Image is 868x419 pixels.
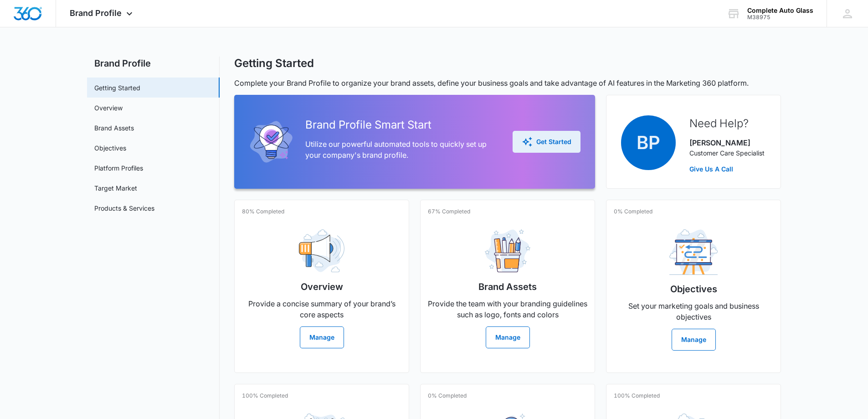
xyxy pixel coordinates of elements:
[87,57,220,70] h2: Brand Profile
[305,117,498,133] h2: Brand Profile Smart Start
[420,200,595,373] a: 67% CompletedBrand AssetsProvide the team with your branding guidelines such as logo, fonts and c...
[300,326,344,348] button: Manage
[614,207,652,216] p: 0% Completed
[478,280,537,294] h2: Brand Assets
[670,282,717,296] h2: Objectives
[689,148,765,158] p: Customer Care Specialist
[689,164,765,174] a: Give Us A Call
[621,115,676,170] span: BP
[747,7,813,14] div: account name
[428,392,467,400] p: 0% Completed
[94,123,134,133] a: Brand Assets
[242,207,284,216] p: 80% Completed
[301,280,343,294] h2: Overview
[606,200,781,373] a: 0% CompletedObjectivesSet your marketing goals and business objectivesManage
[234,57,314,70] h1: Getting Started
[234,78,781,88] p: Complete your Brand Profile to organize your brand assets, define your business goals and take ad...
[94,83,140,93] a: Getting Started
[614,392,660,400] p: 100% Completed
[94,103,123,113] a: Overview
[614,300,773,322] p: Set your marketing goals and business objectives
[428,298,587,320] p: Provide the team with your branding guidelines such as logo, fonts and colors
[486,326,530,348] button: Manage
[242,392,288,400] p: 100% Completed
[234,200,409,373] a: 80% CompletedOverviewProvide a concise summary of your brand’s core aspectsManage
[522,136,571,147] div: Get Started
[672,329,716,351] button: Manage
[242,298,401,320] p: Provide a concise summary of your brand’s core aspects
[747,14,813,21] div: account id
[689,115,765,132] h2: Need Help?
[94,203,154,213] a: Products & Services
[70,8,122,18] span: Brand Profile
[305,139,498,160] p: Utilize our powerful automated tools to quickly set up your company's brand profile.
[94,143,126,153] a: Objectives
[94,183,137,193] a: Target Market
[428,207,470,216] p: 67% Completed
[689,137,765,148] p: [PERSON_NAME]
[94,163,143,173] a: Platform Profiles
[513,131,580,153] button: Get Started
